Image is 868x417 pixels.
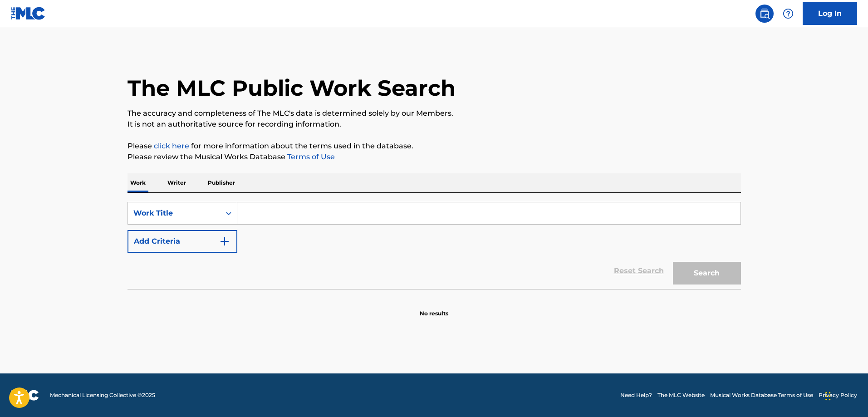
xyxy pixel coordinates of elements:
[783,8,794,19] img: help
[128,230,237,253] button: Add Criteria
[133,208,215,219] div: Work Title
[759,8,770,19] img: search
[128,152,741,162] p: Please review the Musical Works Database
[285,152,335,161] a: Terms of Use
[620,391,652,399] a: Need Help?
[205,173,238,192] p: Publisher
[823,373,868,417] iframe: Chat Widget
[823,373,868,417] div: 채팅 위젯
[710,391,813,399] a: Musical Works Database Terms of Use
[128,202,741,289] form: Search Form
[219,236,230,247] img: 9d2ae6d4665cec9f34b9.svg
[11,7,46,20] img: MLC Logo
[154,142,189,150] a: click here
[165,173,189,192] p: Writer
[128,119,741,130] p: It is not an authoritative source for recording information.
[825,383,831,410] div: 드래그
[128,173,148,192] p: Work
[11,390,39,401] img: logo
[420,299,448,318] p: No results
[128,141,741,152] p: Please for more information about the terms used in the database.
[819,391,857,399] a: Privacy Policy
[803,2,857,25] a: Log In
[50,391,155,399] span: Mechanical Licensing Collective © 2025
[128,108,741,119] p: The accuracy and completeness of The MLC's data is determined solely by our Members.
[128,74,456,102] h1: The MLC Public Work Search
[779,5,797,23] div: Help
[657,391,705,399] a: The MLC Website
[755,5,774,23] a: Public Search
